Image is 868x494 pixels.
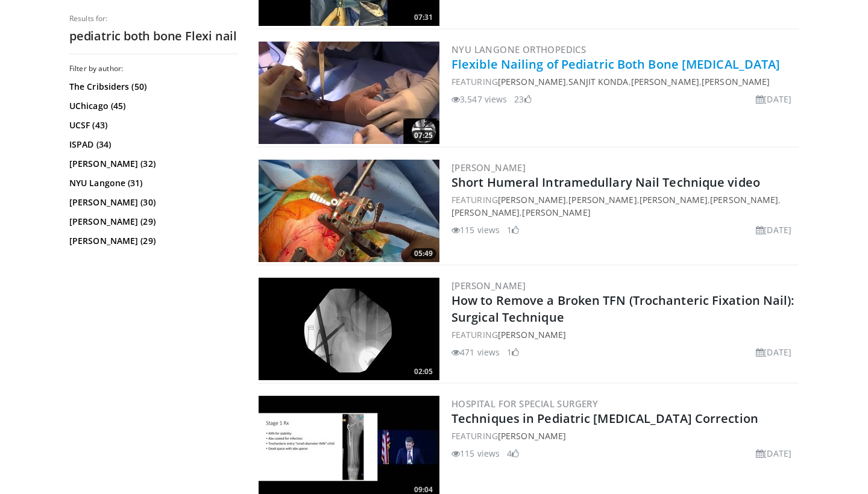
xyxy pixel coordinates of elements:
[507,346,519,358] li: 1
[568,76,628,87] a: Sanjit Konda
[451,292,794,325] a: How to Remove a Broken TFN (Trochanteric Fixation Nail): Surgical Technique
[451,430,796,442] div: FEATURING
[259,42,439,144] img: 5904ea8b-7bd2-4e2c-8e00-9b345106a7ee.300x170_q85_crop-smart_upscale.jpg
[498,194,566,205] a: [PERSON_NAME]
[69,100,235,112] a: UChicago (45)
[69,81,235,93] a: The Cribsiders (50)
[756,346,791,358] li: [DATE]
[507,447,519,460] li: 4
[756,447,791,460] li: [DATE]
[451,174,760,190] a: Short Humeral Intramedullary Nail Technique video
[710,194,778,205] a: [PERSON_NAME]
[69,14,238,23] p: Results for:
[522,207,590,218] a: [PERSON_NAME]
[69,119,235,131] a: UCSF (43)
[410,248,436,259] span: 05:49
[451,56,780,72] a: Flexible Nailing of Pediatric Both Bone [MEDICAL_DATA]
[69,64,238,73] h3: Filter by author:
[259,160,439,262] img: ea7069ef-e8d3-4530-ab91-e3aa5c7c291a.300x170_q85_crop-smart_upscale.jpg
[451,161,526,174] a: [PERSON_NAME]
[451,280,526,292] a: [PERSON_NAME]
[259,160,439,262] a: 05:49
[514,93,531,105] li: 23
[451,193,796,219] div: FEATURING , , , , ,
[259,278,439,380] a: 02:05
[451,346,500,358] li: 471 views
[756,93,791,105] li: [DATE]
[451,447,500,460] li: 115 views
[451,328,796,341] div: FEATURING
[568,194,637,205] a: [PERSON_NAME]
[631,76,699,87] a: [PERSON_NAME]
[451,224,500,236] li: 115 views
[451,43,586,55] a: NYU Langone Orthopedics
[498,329,566,340] a: [PERSON_NAME]
[69,235,235,247] a: [PERSON_NAME] (29)
[640,194,708,205] a: [PERSON_NAME]
[69,196,235,208] a: [PERSON_NAME] (30)
[451,207,520,218] a: [PERSON_NAME]
[69,158,235,170] a: [PERSON_NAME] (32)
[702,76,770,87] a: [PERSON_NAME]
[507,224,519,236] li: 1
[756,224,791,236] li: [DATE]
[259,278,439,380] img: 19b18d8f-dcb3-4cc0-99e3-1a9e9271f7fe.300x170_q85_crop-smart_upscale.jpg
[498,76,566,87] a: [PERSON_NAME]
[259,42,439,144] a: 07:25
[451,93,507,105] li: 3,547 views
[410,12,436,23] span: 07:31
[69,28,238,44] h2: pediatric both bone Flexi nail
[69,216,235,228] a: [PERSON_NAME] (29)
[451,398,598,410] a: Hospital for Special Surgery
[69,139,235,151] a: ISPAD (34)
[410,130,436,141] span: 07:25
[451,410,758,427] a: Techniques in Pediatric [MEDICAL_DATA] Correction
[451,75,796,88] div: FEATURING , , ,
[69,177,235,189] a: NYU Langone (31)
[498,430,566,442] a: [PERSON_NAME]
[410,366,436,377] span: 02:05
